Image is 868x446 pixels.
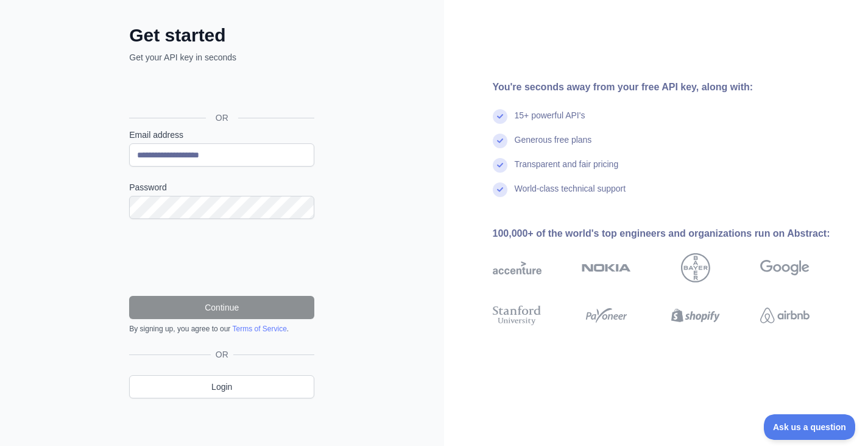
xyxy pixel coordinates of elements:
[760,303,810,328] img: airbnb
[493,80,849,95] div: You're seconds away from your free API key, along with:
[129,51,314,63] p: Get your API key in seconds
[515,182,626,207] div: World-class technical support
[493,182,507,197] img: check mark
[493,109,507,124] img: check mark
[760,253,810,282] img: google
[129,234,314,281] iframe: reCAPTCHA
[582,303,631,328] img: payoneer
[206,112,238,124] span: OR
[129,375,314,398] a: Login
[123,77,318,104] iframe: כפתור לכניסה באמצעות חשבון Google
[129,296,314,319] button: Continue
[681,253,710,282] img: bayer
[493,158,507,173] img: check mark
[764,414,856,440] iframe: Toggle Customer Support
[493,134,507,148] img: check mark
[493,253,542,282] img: accenture
[232,325,286,333] a: Terms of Service
[129,181,314,193] label: Password
[211,348,233,361] span: OR
[582,253,631,282] img: nokia
[671,303,721,328] img: shopify
[129,324,314,334] div: By signing up, you agree to our .
[129,129,314,141] label: Email address
[515,134,592,158] div: Generous free plans
[515,158,619,182] div: Transparent and fair pricing
[129,24,314,46] h2: Get started
[493,226,849,241] div: 100,000+ of the world's top engineers and organizations run on Abstract:
[493,303,542,328] img: stanford university
[515,109,585,134] div: 15+ powerful API's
